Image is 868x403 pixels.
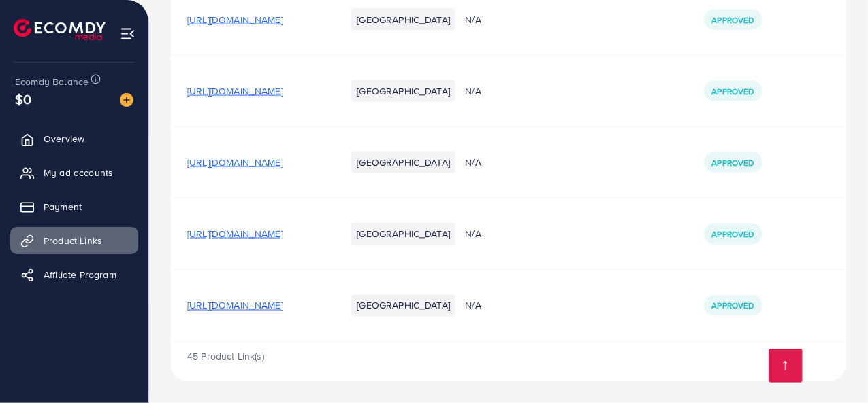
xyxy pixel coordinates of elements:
[10,261,138,288] a: Affiliate Program
[712,157,754,169] span: Approved
[810,342,858,393] iframe: Chat
[10,227,138,254] a: Product Links
[15,89,31,109] span: $0
[44,166,113,179] span: My ad accounts
[465,299,481,313] span: N/A
[465,13,481,27] span: N/A
[44,132,84,145] span: Overview
[465,227,481,241] span: N/A
[120,93,133,107] img: image
[351,80,455,102] li: [GEOGRAPHIC_DATA]
[712,86,754,97] span: Approved
[120,26,135,41] img: menu
[187,84,283,98] span: [URL][DOMAIN_NAME]
[712,228,754,240] span: Approved
[351,9,455,31] li: [GEOGRAPHIC_DATA]
[351,295,455,317] li: [GEOGRAPHIC_DATA]
[14,19,106,40] img: logo
[351,223,455,245] li: [GEOGRAPHIC_DATA]
[465,84,481,98] span: N/A
[712,14,754,26] span: Approved
[10,125,138,152] a: Overview
[44,200,82,213] span: Payment
[351,152,455,173] li: [GEOGRAPHIC_DATA]
[187,227,283,241] span: [URL][DOMAIN_NAME]
[187,13,283,27] span: [URL][DOMAIN_NAME]
[44,268,116,281] span: Affiliate Program
[712,300,754,312] span: Approved
[44,234,102,247] span: Product Links
[187,350,264,364] span: 45 Product Link(s)
[465,156,481,169] span: N/A
[187,156,283,169] span: [URL][DOMAIN_NAME]
[15,75,89,88] span: Ecomdy Balance
[10,159,138,186] a: My ad accounts
[10,193,138,220] a: Payment
[187,299,283,313] span: [URL][DOMAIN_NAME]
